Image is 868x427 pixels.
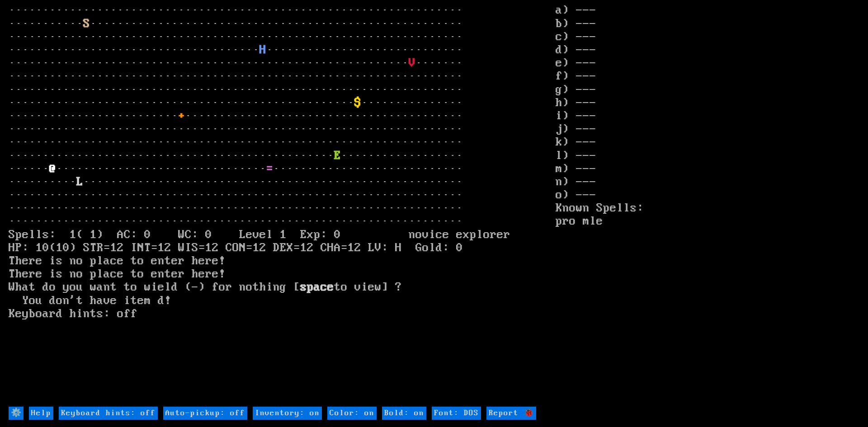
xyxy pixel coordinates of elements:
input: Inventory: on [253,407,322,420]
input: Keyboard hints: off [59,407,158,420]
font: L [76,175,83,189]
input: Font: DOS [432,407,481,420]
stats: a) --- b) --- c) --- d) --- e) --- f) --- g) --- h) --- i) --- j) --- k) --- l) --- m) --- n) ---... [556,4,859,405]
input: Report 🐞 [486,407,536,420]
input: Bold: on [382,407,426,420]
b: space [300,281,334,294]
larn: ··································································· ··········· ·················... [9,4,556,405]
input: Color: on [327,407,377,420]
font: @ [49,162,56,176]
input: Auto-pickup: off [163,407,247,420]
font: H [259,43,266,57]
input: ⚙️ [9,407,24,420]
font: + [178,109,185,123]
font: E [334,149,341,163]
input: Help [29,407,53,420]
font: V [409,56,415,70]
font: $ [354,96,361,110]
font: S [83,17,90,31]
font: = [266,162,273,176]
